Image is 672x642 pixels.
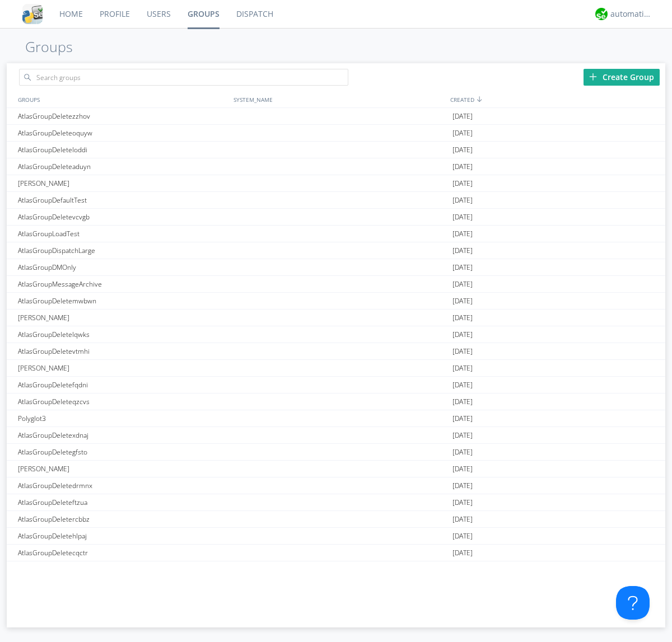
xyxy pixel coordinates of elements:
div: [PERSON_NAME] [15,175,231,191]
div: AtlasGroupDeletefqdni [15,377,231,393]
div: AtlasGroupDispatchLarge [15,242,231,259]
a: [PERSON_NAME][DATE] [7,175,665,192]
div: [PERSON_NAME] [15,461,231,477]
div: AtlasGroupDeletecqctr [15,545,231,561]
div: AtlasGroupDeleteaduyn [15,158,231,175]
a: AtlasGroupDeletevtmhi[DATE] [7,343,665,360]
span: [DATE] [452,226,473,242]
div: AtlasGroupDeletegfsto [15,444,231,460]
div: AtlasGroupLoadTest [15,226,231,242]
a: AtlasGroupDispatchLarge[DATE] [7,242,665,259]
div: AtlasGroupDeletercbbz [15,511,231,527]
span: [DATE] [452,444,473,461]
div: CREATED [447,91,665,107]
div: Create Group [584,69,660,86]
a: AtlasGroupDeleteqzcvs[DATE] [7,393,665,410]
span: [DATE] [452,192,473,209]
span: [DATE] [452,561,473,578]
span: [DATE] [452,477,473,494]
div: automation+atlas [610,8,652,20]
div: AtlasGroupDeletevcvgb [15,209,231,225]
div: AtlasGroupMessageArchive [15,276,231,292]
iframe: Toggle Customer Support [616,586,650,620]
div: AtlasGroupDeleteftzua [15,494,231,510]
a: AtlasGroupMessageArchive[DATE] [7,276,665,293]
a: [PERSON_NAME][DATE] [7,360,665,377]
div: AtlasGroupDeletevtmhi [15,343,231,359]
div: SYSTEM_NAME [231,91,447,107]
a: AtlasGroupDeleteoquyw[DATE] [7,125,665,142]
a: Polyglot3[DATE] [7,410,665,427]
a: AtlasGroupDeletezzhov[DATE] [7,108,665,125]
img: cddb5a64eb264b2086981ab96f4c1ba7 [22,4,43,24]
a: AtlasGroupDMOnly[DATE] [7,259,665,276]
img: plus.svg [589,73,597,81]
div: Polyglot3 [15,410,231,427]
span: [DATE] [452,343,473,360]
span: [DATE] [452,310,473,326]
div: AtlasGroupDeletezzhov [15,108,231,124]
span: [DATE] [452,326,473,343]
span: [DATE] [452,158,473,175]
a: AtlasGroupDeleteaduyn[DATE] [7,158,665,175]
span: [DATE] [452,276,473,293]
div: AtlasGroupDeleteoquyw [15,125,231,141]
div: GROUPS [15,91,228,107]
div: AtlasGroupDeletemwbwn [15,293,231,309]
a: AtlasGroupDeleteloddi[DATE] [7,142,665,158]
div: [PERSON_NAME] [15,360,231,376]
div: AtlasGroupDeletexdnaj [15,427,231,443]
div: AtlasGroupDeleteloddi [15,142,231,158]
a: [PERSON_NAME][DATE] [7,310,665,326]
span: [DATE] [452,377,473,393]
div: AtlasGroupDeletewtnpr [15,561,231,578]
a: AtlasGroupDefaultTest[DATE] [7,192,665,209]
span: [DATE] [452,209,473,226]
input: Search groups [19,69,348,86]
span: [DATE] [452,360,473,377]
a: AtlasGroupDeletegfsto[DATE] [7,444,665,461]
span: [DATE] [452,461,473,477]
span: [DATE] [452,242,473,259]
span: [DATE] [452,545,473,561]
a: AtlasGroupDeletefqdni[DATE] [7,377,665,393]
a: AtlasGroupDeletexdnaj[DATE] [7,427,665,444]
span: [DATE] [452,259,473,276]
a: AtlasGroupDeletercbbz[DATE] [7,511,665,528]
div: [PERSON_NAME] [15,310,231,326]
a: AtlasGroupDeletemwbwn[DATE] [7,293,665,310]
a: AtlasGroupDeletehlpaj[DATE] [7,528,665,545]
a: AtlasGroupDeletevcvgb[DATE] [7,209,665,226]
a: AtlasGroupDeletedrmnx[DATE] [7,477,665,494]
span: [DATE] [452,175,473,192]
span: [DATE] [452,410,473,427]
span: [DATE] [452,528,473,545]
div: AtlasGroupDefaultTest [15,192,231,208]
span: [DATE] [452,108,473,125]
span: [DATE] [452,511,473,528]
div: AtlasGroupDeletelqwks [15,326,231,343]
div: AtlasGroupDeleteqzcvs [15,393,231,410]
a: AtlasGroupDeleteftzua[DATE] [7,494,665,511]
a: AtlasGroupDeletelqwks[DATE] [7,326,665,343]
a: AtlasGroupDeletewtnpr[DATE] [7,561,665,578]
a: AtlasGroupDeletecqctr[DATE] [7,545,665,561]
div: AtlasGroupDeletedrmnx [15,477,231,494]
span: [DATE] [452,494,473,511]
img: d2d01cd9b4174d08988066c6d424eccd [595,8,608,20]
span: [DATE] [452,393,473,410]
a: AtlasGroupLoadTest[DATE] [7,226,665,242]
span: [DATE] [452,293,473,310]
span: [DATE] [452,427,473,444]
span: [DATE] [452,125,473,142]
div: AtlasGroupDMOnly [15,259,231,275]
span: [DATE] [452,142,473,158]
a: [PERSON_NAME][DATE] [7,461,665,477]
div: AtlasGroupDeletehlpaj [15,528,231,544]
